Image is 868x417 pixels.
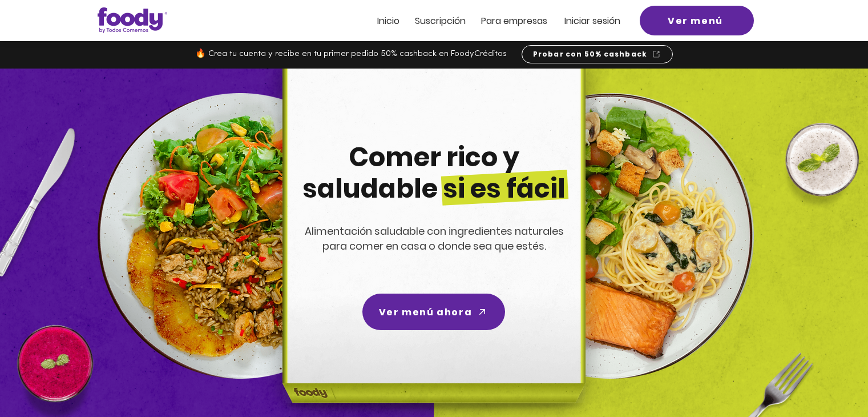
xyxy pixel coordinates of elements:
[640,6,754,35] a: Ver menú
[802,351,857,406] iframe: Messagebird Livechat Widget
[305,224,564,253] span: Alimentación saludable con ingredientes naturales para comer en casa o donde sea que estés.
[481,16,547,26] a: Para empresas
[533,49,648,59] span: Probar con 50% cashback
[98,7,167,33] img: Logo_Foody V2.0.0 (3).png
[98,93,383,379] img: left-dish-compress.png
[302,139,566,207] span: Comer rico y saludable si es fácil
[415,14,466,27] span: Suscripción
[377,16,399,26] a: Inicio
[377,14,399,27] span: Inicio
[564,14,620,27] span: Iniciar sesión
[522,45,673,63] a: Probar con 50% cashback
[481,14,492,27] span: Pa
[195,50,507,58] span: 🔥 Crea tu cuenta y recibe en tu primer pedido 50% cashback en FoodyCréditos
[564,16,620,26] a: Iniciar sesión
[492,14,547,27] span: ra empresas
[362,294,505,330] a: Ver menú ahora
[415,16,466,26] a: Suscripción
[379,305,472,319] span: Ver menú ahora
[668,14,723,28] span: Ver menú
